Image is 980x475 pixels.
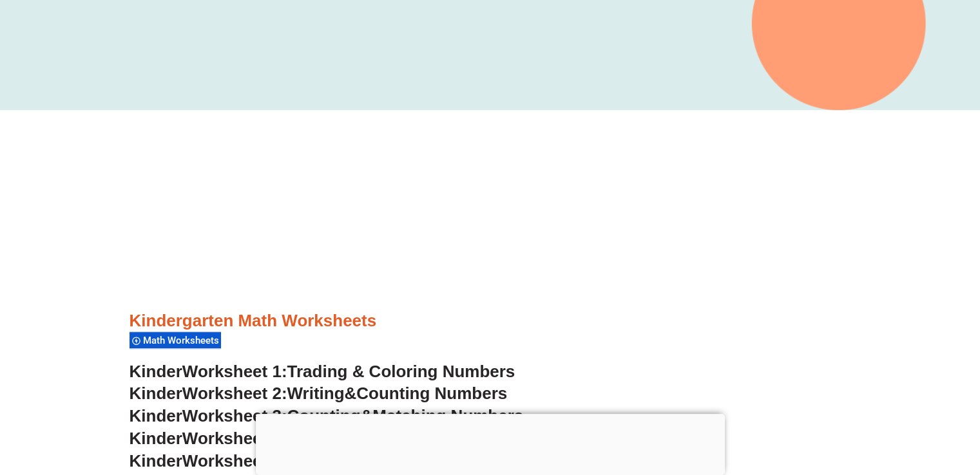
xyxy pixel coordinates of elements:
div: Math Worksheets [130,331,221,349]
span: Counting Numbers [356,384,507,403]
span: Counting [287,406,361,425]
span: Kinder [130,451,182,470]
span: Kinder [130,429,182,448]
h3: Kindergarten Math Worksheets [130,310,851,332]
span: Worksheet 4: [182,429,287,448]
a: KinderWorksheet 4:Counting & Adding Numbers [130,429,517,448]
a: KinderWorksheet 1:Trading & Coloring Numbers [130,362,515,381]
span: Worksheet 3: [182,406,287,425]
span: Kinder [130,362,182,381]
span: Kinder [130,406,182,425]
span: Worksheet 2: [182,384,287,403]
span: Math Worksheets [143,335,223,346]
span: Matching Numbers [372,406,523,425]
iframe: Advertisement [256,414,725,472]
iframe: Advertisement [130,129,851,310]
span: Kinder [130,384,182,403]
span: Trading & Coloring Numbers [287,362,515,381]
a: KinderWorksheet 5:Adding Numbers [130,451,422,470]
span: Worksheet 1: [182,362,287,381]
a: KinderWorksheet 2:Writing&Counting Numbers [130,384,508,403]
iframe: Chat Widget [765,330,980,475]
span: Writing [287,384,345,403]
span: Worksheet 5: [182,451,287,470]
a: KinderWorksheet 3:Counting&Matching Numbers [130,406,524,425]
